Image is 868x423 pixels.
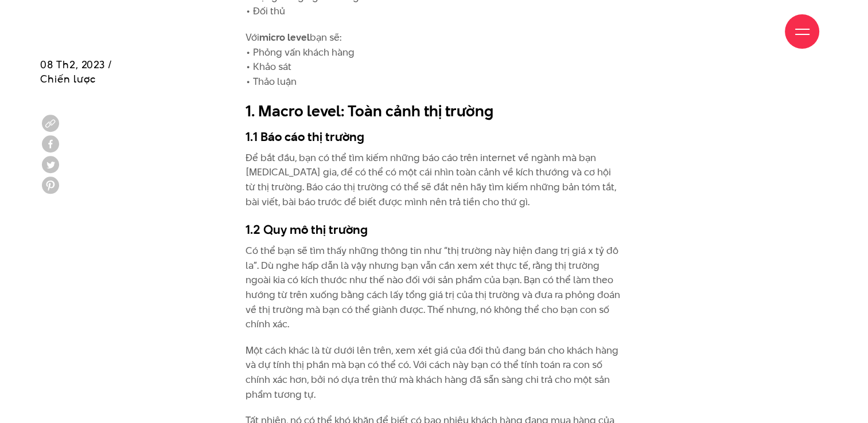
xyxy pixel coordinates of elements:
h2: 1. Macro level: Toàn cảnh thị trường [246,100,622,122]
p: Có thể bạn sẽ tìm thấy những thông tin như “thị trường này hiện đang trị giá x tỷ đô la”. Dù nghe... [246,244,622,332]
p: Để bắt đầu, bạn có thể tìm kiếm những báo cáo trên internet về ngành mà bạn [MEDICAL_DATA] gia, đ... [246,151,622,209]
h3: 1.2 Quy mô thị trường [246,221,622,238]
span: 08 Th2, 2023 / Chiến lược [40,57,112,86]
h3: 1.1 Báo cáo thị trường [246,128,622,145]
p: Một cách khác là từ dưới lên trên, xem xét giá của đối thủ đang bán cho khách hàng và dự tính thị... [246,343,622,402]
